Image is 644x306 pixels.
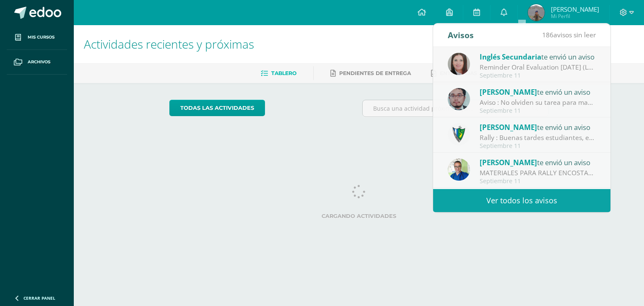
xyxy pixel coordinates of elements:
[480,157,596,168] div: te envió un aviso
[448,123,470,145] img: 9f174a157161b4ddbe12118a61fed988.png
[363,100,548,117] input: Busca una actividad próxima aquí...
[480,178,596,185] div: Septiembre 11
[480,158,537,167] span: [PERSON_NAME]
[480,62,596,72] div: Reminder Oral Evaluation Sept 19th (L3 Miss Mary): Hi guys! I remind you to work on your project ...
[480,51,596,62] div: te envió un aviso
[7,25,67,50] a: Mis cursos
[28,34,55,41] span: Mis cursos
[169,213,549,219] label: Cargando actividades
[542,30,553,39] span: 186
[551,13,599,20] span: Mi Perfil
[448,158,470,181] img: 692ded2a22070436d299c26f70cfa591.png
[480,52,541,62] span: Inglés Secundaria
[448,23,474,47] div: Avisos
[480,122,537,132] span: [PERSON_NAME]
[542,30,596,39] span: avisos sin leer
[480,98,596,107] div: Aviso : No olviden su tarea para mañana Traer otro formato para trabajar
[448,88,470,110] img: 5fac68162d5e1b6fbd390a6ac50e103d.png
[480,72,596,79] div: Septiembre 11
[169,100,265,116] a: todas las Actividades
[271,70,296,76] span: Tablero
[84,36,254,52] span: Actividades recientes y próximas
[330,67,411,80] a: Pendientes de entrega
[480,107,596,114] div: Septiembre 11
[261,67,296,80] a: Tablero
[339,70,411,76] span: Pendientes de entrega
[28,59,50,65] span: Archivos
[448,53,470,75] img: 8af0450cf43d44e38c4a1497329761f3.png
[23,295,55,301] span: Cerrar panel
[528,4,545,21] img: daa85c7a34d33636ae79f3e66b2943a1.png
[433,189,610,212] a: Ver todos los avisos
[480,87,537,97] span: [PERSON_NAME]
[480,168,596,178] div: MATERIALES PARA RALLY ENCOSTALADOS: Buena tardes estimados padres de familia y alumnos, según ind...
[7,50,67,75] a: Archivos
[480,122,596,132] div: te envió un aviso
[551,5,599,13] span: [PERSON_NAME]
[431,67,477,80] a: Entregadas
[480,143,596,150] div: Septiembre 11
[480,133,596,143] div: Rally : Buenas tardes estudiantes, es un gusto saludarlos. Por este medio se informa que los jóve...
[480,86,596,97] div: te envió un aviso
